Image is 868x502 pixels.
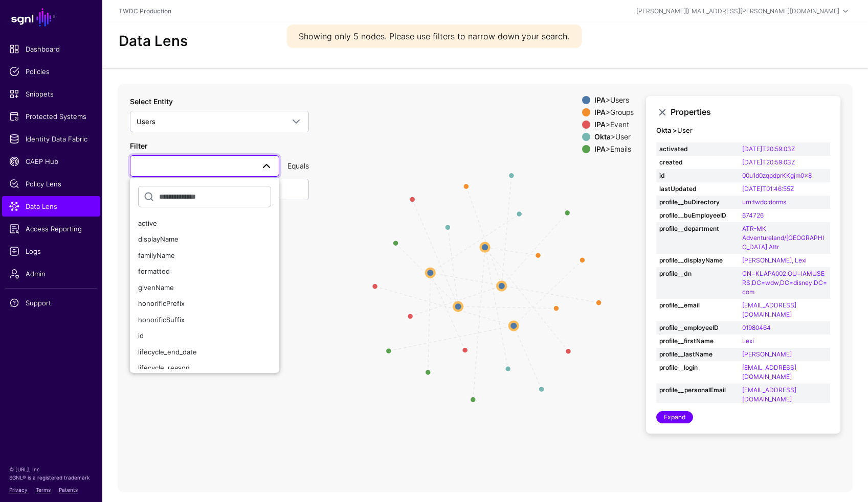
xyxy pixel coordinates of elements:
span: Policies [9,66,93,77]
span: formatted [138,267,170,275]
button: displayName [130,231,279,248]
button: lifecycle_end_date [130,344,279,361]
a: Privacy [9,487,28,493]
strong: Okta [594,132,611,141]
a: Data Lens [2,196,100,217]
a: CAEP Hub [2,151,100,172]
a: [EMAIL_ADDRESS][DOMAIN_NAME] [742,301,796,318]
label: Select Entity [130,96,173,107]
strong: lastUpdated [659,184,736,194]
a: Identity Data Fabric [2,129,100,149]
a: Dashboard [2,39,100,59]
a: [DATE]T01:46:55Z [742,185,794,193]
span: Protected Systems [9,111,93,122]
label: Filter [130,140,147,151]
div: Equals [283,160,313,171]
strong: profile__buDirectory [659,198,736,207]
button: honorificPrefix [130,296,279,312]
a: [EMAIL_ADDRESS][DOMAIN_NAME] [742,364,796,380]
a: ATR-MK Adventureland/[GEOGRAPHIC_DATA] Attr [742,225,824,251]
span: Logs [9,246,93,256]
strong: profile__dn [659,269,736,278]
button: active [130,216,279,232]
strong: profile__displayName [659,256,736,265]
h2: Data Lens [119,33,188,50]
span: Dashboard [9,44,93,54]
a: [PERSON_NAME], Lexi [742,256,807,264]
a: Logs [2,241,100,261]
button: formatted [130,264,279,280]
span: Snippets [9,89,93,99]
h4: User [656,127,830,135]
h3: Properties [671,107,830,117]
div: Showing only 5 nodes. Please use filters to narrow down your search. [286,25,582,48]
strong: profile__lastName [659,350,736,359]
a: [PERSON_NAME] [742,350,792,358]
div: > Event [592,121,636,129]
strong: Okta > [656,126,677,134]
span: id [138,331,144,340]
span: active [138,219,157,227]
strong: profile__firstName [659,337,736,346]
a: Admin [2,264,100,284]
strong: profile__email [659,301,736,310]
div: > Emails [592,145,636,153]
span: familyName [138,251,175,259]
span: honorificPrefix [138,299,185,307]
a: 01980464 [742,324,771,331]
strong: id [659,171,736,180]
a: CN=KLAPA002,OU=IAMUSERS,DC=wdw,DC=disney,DC=com [742,270,827,296]
a: [DATE]T20:59:03Z [742,145,795,153]
button: id [130,328,279,344]
a: SGNL [6,6,96,29]
strong: IPA [594,120,606,129]
a: Protected Systems [2,106,100,127]
span: Admin [9,269,93,279]
strong: activated [659,145,736,154]
a: Policy Lens [2,174,100,194]
a: 00u1d0zqpdprKKgjm0x8 [742,172,812,179]
div: > Groups [592,108,636,116]
a: Policies [2,61,100,82]
strong: IPA [594,95,606,104]
a: Expand [656,411,693,423]
a: [DATE]T20:59:03Z [742,158,795,166]
strong: profile__buEmployeeID [659,211,736,220]
strong: profile__login [659,363,736,372]
span: Identity Data Fabric [9,134,93,144]
a: [EMAIL_ADDRESS][DOMAIN_NAME] [742,386,796,403]
strong: profile__department [659,224,736,233]
button: lifecycle_reason [130,360,279,376]
div: > Users [592,96,636,104]
a: Patents [59,487,78,493]
a: Snippets [2,84,100,104]
span: Policy Lens [9,179,93,189]
span: displayName [138,235,179,243]
button: familyName [130,248,279,264]
strong: created [659,158,736,167]
a: Lexi [742,337,754,345]
span: givenName [138,283,174,292]
a: urn:twdc:dorms [742,198,786,206]
span: Users [137,117,155,126]
span: lifecycle_end_date [138,348,197,356]
div: [PERSON_NAME][EMAIL_ADDRESS][PERSON_NAME][DOMAIN_NAME] [636,7,839,16]
a: 674726 [742,211,764,219]
button: givenName [130,280,279,296]
p: SGNL® is a registered trademark [9,473,93,482]
strong: profile__personalEmail [659,386,736,395]
a: Access Reporting [2,219,100,239]
strong: IPA [594,108,606,116]
span: lifecycle_reason [138,364,190,372]
span: Data Lens [9,201,93,211]
a: Terms [36,487,51,493]
span: CAEP Hub [9,156,93,166]
strong: profile__employeeID [659,323,736,332]
div: > User [592,133,636,141]
span: Support [9,298,93,308]
span: honorificSuffix [138,316,185,324]
a: TWDC Production [119,7,171,15]
p: © [URL], Inc [9,465,93,473]
button: honorificSuffix [130,312,279,328]
span: Access Reporting [9,224,93,234]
